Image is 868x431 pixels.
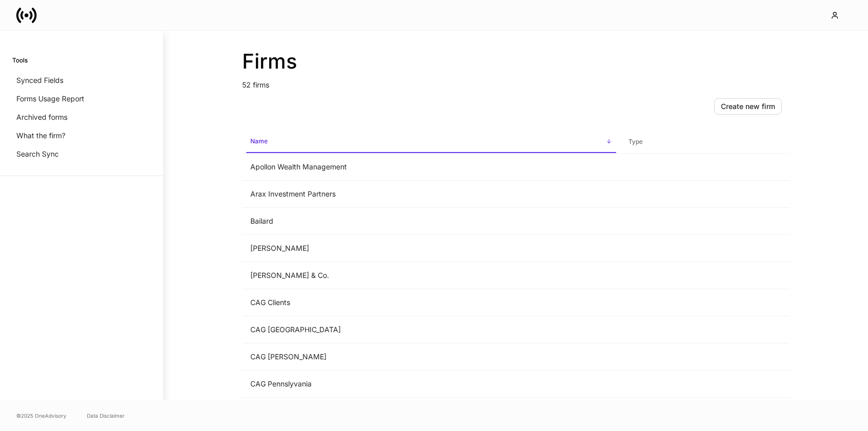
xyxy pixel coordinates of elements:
a: What the firm? [12,126,151,145]
p: Forms Usage Report [16,94,84,104]
a: Forms Usage Report [12,90,151,108]
td: CAG [GEOGRAPHIC_DATA] [242,316,620,343]
h6: Name [250,136,268,146]
p: Archived forms [16,112,67,122]
p: What the firm? [16,131,65,141]
a: Data Disclaimer [87,412,125,420]
td: Bailard [242,208,620,235]
td: CAG [PERSON_NAME] [242,343,620,371]
a: Synced Fields [12,71,151,90]
td: CAG Pennslyvania [242,371,620,398]
h6: Tools [12,55,28,65]
h2: Firms [242,49,790,74]
div: Create new firm [721,103,775,110]
td: CAG Clients [242,289,620,316]
a: Archived forms [12,108,151,126]
button: Create new firm [714,98,782,115]
span: Type [624,132,786,153]
td: Canopy Wealth [242,398,620,425]
a: Search Sync [12,145,151,163]
h6: Type [628,137,643,146]
p: 52 firms [242,74,790,90]
p: Search Sync [16,149,59,159]
span: Name [246,131,616,153]
p: Synced Fields [16,75,63,85]
td: [PERSON_NAME] & Co. [242,262,620,289]
td: Arax Investment Partners [242,181,620,208]
td: Apollon Wealth Management [242,154,620,181]
span: © 2025 OneAdvisory [16,412,66,420]
td: [PERSON_NAME] [242,235,620,262]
